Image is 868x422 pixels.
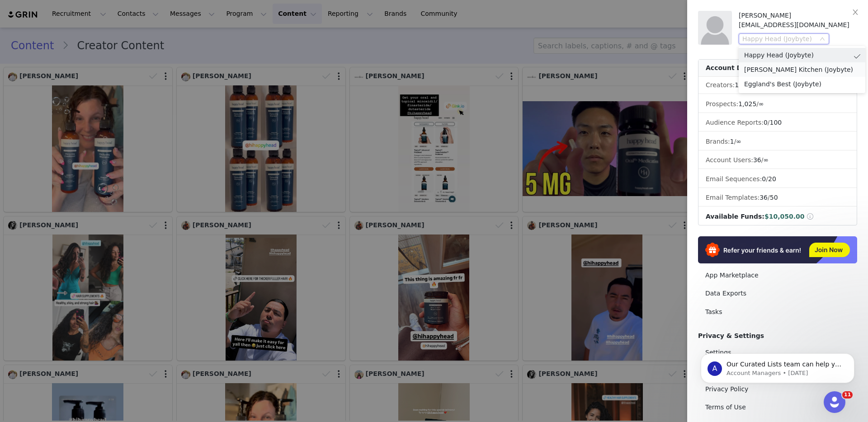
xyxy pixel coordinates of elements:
[763,156,769,164] span: ∞
[739,62,865,77] li: [PERSON_NAME] Kitchen (Joybyte)
[759,100,764,108] span: ∞
[698,189,857,206] li: Email Templates:
[753,156,769,164] span: /
[764,213,805,220] span: $10,050.00
[762,175,766,183] span: 0
[698,285,857,302] a: Data Exports
[698,96,857,113] li: Prospects:
[698,399,857,416] a: Terms of Use
[759,194,778,201] span: /
[770,194,778,201] span: 50
[698,114,857,131] li: Audience Reports: /
[698,133,857,150] li: Brands:
[698,332,764,339] span: Privacy & Settings
[730,138,741,145] span: /
[824,391,845,413] iframe: Intercom live chat
[698,60,857,77] div: Account Details
[753,156,761,164] span: 36
[735,81,750,89] span: /
[739,77,865,91] li: Eggland's Best (Joybyte)
[730,138,734,145] span: 1
[736,138,741,145] span: ∞
[759,194,768,201] span: 36
[738,100,756,108] span: 1,025
[852,9,859,16] i: icon: close
[698,304,857,320] a: Tasks
[842,391,853,399] span: 11
[739,11,857,20] div: [PERSON_NAME]
[739,20,857,30] div: [EMAIL_ADDRESS][DOMAIN_NAME]
[698,267,857,284] a: App Marketplace
[738,100,764,108] span: /
[698,171,857,188] li: Email Sequences:
[770,119,782,126] span: 100
[768,175,776,183] span: 20
[698,77,857,94] li: Creators:
[687,334,868,398] iframe: Intercom notifications message
[706,213,764,220] span: Available Funds:
[735,81,743,89] span: 18
[820,36,825,42] i: icon: down
[698,236,857,263] img: Refer & Earn
[762,175,776,183] span: /
[698,152,857,169] li: Account Users:
[764,119,768,126] span: 0
[698,11,732,45] img: placeholder-profile.jpg
[739,48,865,62] li: Happy Head (Joybyte)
